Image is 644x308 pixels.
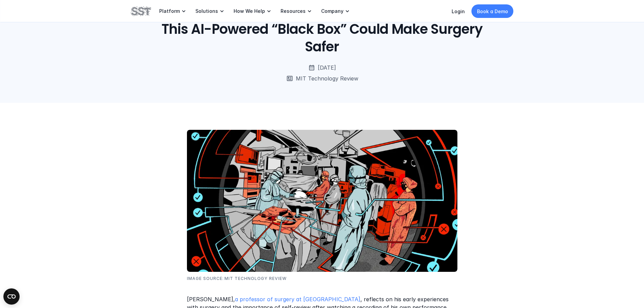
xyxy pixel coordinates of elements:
[234,8,265,14] p: How We Help
[159,8,180,14] p: Platform
[452,8,465,14] a: Login
[235,296,360,303] a: a professor of surgery at [GEOGRAPHIC_DATA]
[321,8,343,14] p: Company
[3,288,20,305] button: Open CMP widget
[150,20,494,55] h1: This AI-Powered “Black Box” Could Make Surgery Safer
[472,4,514,18] a: Book a Demo
[195,8,218,14] p: Solutions
[224,275,287,282] p: MIT Technology Review
[318,64,336,72] p: [DATE]
[187,130,457,272] img: Cartoonified image of an operating room
[281,8,306,14] p: Resources
[477,8,508,15] p: Book a Demo
[187,275,224,282] p: Image Source:
[295,74,358,82] p: MIT Technology Review
[131,5,151,17] img: SST logo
